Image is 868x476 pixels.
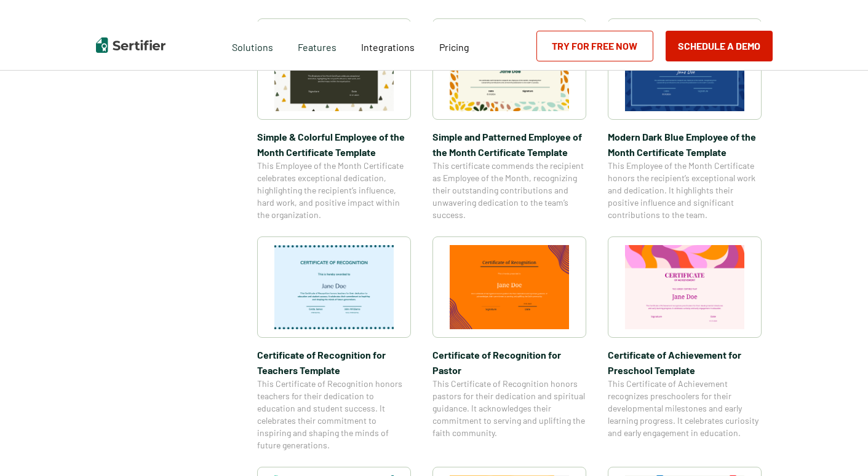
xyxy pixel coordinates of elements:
span: This Certificate of Recognition honors teachers for their dedication to education and student suc... [257,378,411,451]
img: Sertifier | Digital Credentialing Platform [96,37,165,53]
span: Simple & Colorful Employee of the Month Certificate Template [257,129,411,160]
span: Solutions [232,38,273,53]
span: This Certificate of Achievement recognizes preschoolers for their developmental milestones and ea... [608,378,762,439]
img: Certificate of Recognition for Teachers Template [274,245,394,329]
span: This Employee of the Month Certificate celebrates exceptional dedication, highlighting the recipi... [257,160,411,221]
span: This Employee of the Month Certificate honors the recipient’s exceptional work and dedication. It... [608,160,762,221]
a: Certificate of Achievement for Preschool TemplateCertificate of Achievement for Preschool Templat... [608,236,762,451]
span: This Certificate of Recognition honors pastors for their dedication and spiritual guidance. It ac... [432,378,586,439]
a: Try for Free Now [536,31,653,61]
img: Certificate of Recognition for Pastor [450,245,569,329]
span: This certificate commends the recipient as Employee of the Month, recognizing their outstanding c... [432,160,586,221]
a: Simple & Colorful Employee of the Month Certificate TemplateSimple & Colorful Employee of the Mon... [257,18,411,221]
span: Features [298,38,336,53]
span: Pricing [439,41,469,53]
img: Certificate of Achievement for Preschool Template [625,245,744,329]
span: Integrations [361,41,415,53]
iframe: Chat Widget [806,417,868,476]
a: Pricing [439,38,469,53]
span: Simple and Patterned Employee of the Month Certificate Template [432,129,586,160]
a: Integrations [361,38,415,53]
a: Simple and Patterned Employee of the Month Certificate TemplateSimple and Patterned Employee of t... [432,18,586,221]
a: Modern Dark Blue Employee of the Month Certificate TemplateModern Dark Blue Employee of the Month... [608,18,762,221]
span: Modern Dark Blue Employee of the Month Certificate Template [608,129,762,160]
span: Certificate of Achievement for Preschool Template [608,347,762,378]
a: Certificate of Recognition for PastorCertificate of Recognition for PastorThis Certificate of Rec... [432,236,586,451]
a: Certificate of Recognition for Teachers TemplateCertificate of Recognition for Teachers TemplateT... [257,236,411,451]
span: Certificate of Recognition for Pastor [432,347,586,378]
span: Certificate of Recognition for Teachers Template [257,347,411,378]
